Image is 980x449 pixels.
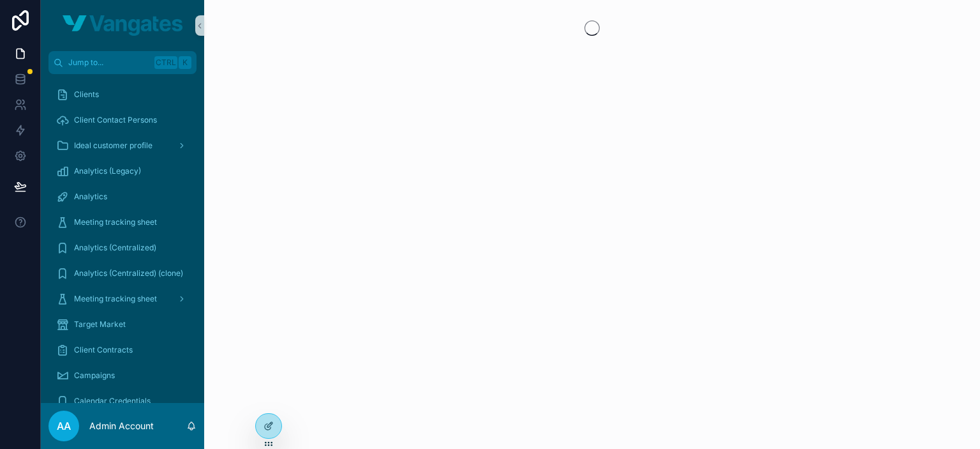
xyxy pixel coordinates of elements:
a: Client Contracts [48,339,197,361]
a: Analytics [48,185,197,208]
span: Client Contact Persons [74,115,157,125]
span: Jump to... [68,57,149,68]
div: scrollable content [41,74,204,403]
a: Calendar Credentials [48,390,197,413]
p: Admin Account [89,420,154,432]
span: Meeting tracking sheet [74,294,157,304]
span: Analytics (Centralized) (clone) [74,268,183,278]
span: Analytics [74,192,107,202]
span: Analytics (Centralized) [74,243,156,253]
span: Client Contracts [74,345,133,355]
a: Analytics (Centralized) (clone) [48,262,197,285]
span: Meeting tracking sheet [74,217,157,227]
span: Calendar Credentials [74,396,151,406]
a: Clients [48,83,197,106]
a: Analytics (Centralized) [48,236,197,259]
button: Jump to...CtrlK [48,51,197,74]
span: Analytics (Legacy) [74,166,141,176]
span: Campaigns [74,370,115,381]
a: Client Contact Persons [48,109,197,132]
span: K [180,57,190,68]
a: Target Market [48,313,197,336]
span: AA [57,418,71,434]
a: Ideal customer profile [48,134,197,157]
span: Ctrl [154,56,177,69]
span: Target Market [74,319,126,330]
a: Campaigns [48,364,197,387]
a: Meeting tracking sheet [48,211,197,234]
span: Clients [74,89,99,100]
a: Meeting tracking sheet [48,287,197,310]
img: App logo [63,15,182,36]
a: Analytics (Legacy) [48,160,197,183]
span: Ideal customer profile [74,141,152,151]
